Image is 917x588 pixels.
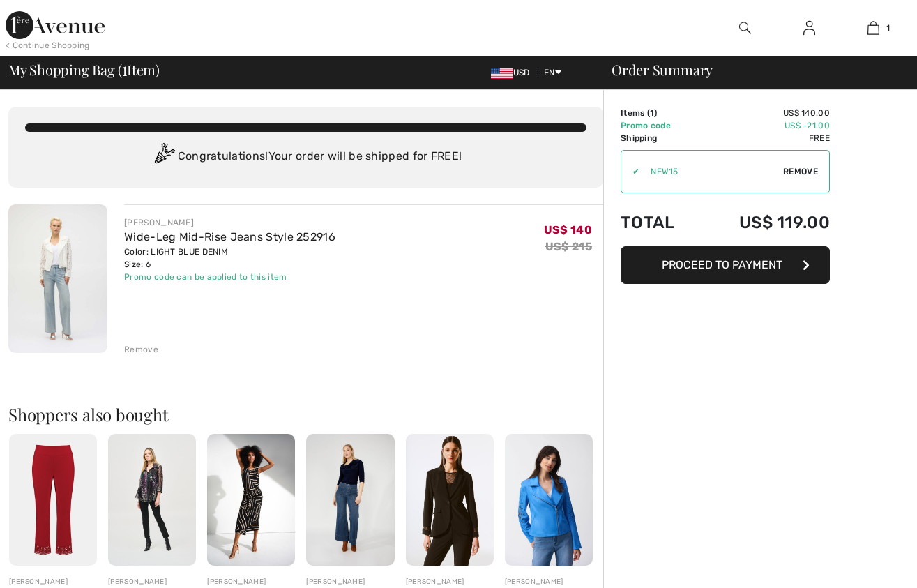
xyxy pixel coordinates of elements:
[621,199,699,246] td: Total
[122,59,127,77] span: 1
[803,20,815,36] img: My Info
[150,143,178,171] img: Congratulation2.svg
[699,107,830,119] td: US$ 140.00
[650,108,654,118] span: 1
[207,434,295,566] img: High-Waist Midi Wrap Skirt Style 252187
[9,577,97,587] div: [PERSON_NAME]
[306,577,394,587] div: [PERSON_NAME]
[739,20,751,36] img: search the website
[8,406,603,423] h2: Shoppers also bought
[621,107,699,119] td: Items ( )
[842,20,905,36] a: 1
[124,230,335,243] a: Wide-Leg Mid-Rise Jeans Style 252916
[491,68,536,77] span: USD
[783,165,818,178] span: Remove
[621,119,699,132] td: Promo code
[505,577,593,587] div: [PERSON_NAME]
[8,63,160,77] span: My Shopping Bag ( Item)
[124,246,335,271] div: Color: LIGHT BLUE DENIM Size: 6
[25,143,586,171] div: Congratulations! Your order will be shipped for FREE!
[108,577,196,587] div: [PERSON_NAME]
[207,577,295,587] div: [PERSON_NAME]
[124,216,335,229] div: [PERSON_NAME]
[505,434,593,566] img: Zipper Closure Casual Jacket Style 251936
[621,246,830,284] button: Proceed to Payment
[491,68,513,79] img: US Dollar
[544,223,592,236] span: US$ 140
[306,434,394,566] img: High-Waisted Wide-Leg Trousers Style 253805
[9,434,97,566] img: High-Waisted Embroidered Trousers Style 251053
[621,165,639,178] div: ✔
[124,343,158,356] div: Remove
[406,434,494,566] img: Formal Notched Lapel Blazer Style 243752
[108,434,196,566] img: High-Rise Slim Casual Jeans Style 243959
[124,271,335,283] div: Promo code can be applied to this item
[699,199,830,246] td: US$ 119.00
[406,577,494,587] div: [PERSON_NAME]
[699,119,830,132] td: US$ -21.00
[6,39,90,52] div: < Continue Shopping
[545,240,592,253] s: US$ 215
[699,132,830,144] td: Free
[544,68,561,77] span: EN
[792,20,826,37] a: Sign In
[639,151,783,193] input: Promo code
[8,204,107,353] img: Wide-Leg Mid-Rise Jeans Style 252916
[621,132,699,144] td: Shipping
[662,258,782,271] span: Proceed to Payment
[6,11,105,39] img: 1ère Avenue
[886,22,890,34] span: 1
[867,20,879,36] img: My Bag
[595,63,909,77] div: Order Summary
